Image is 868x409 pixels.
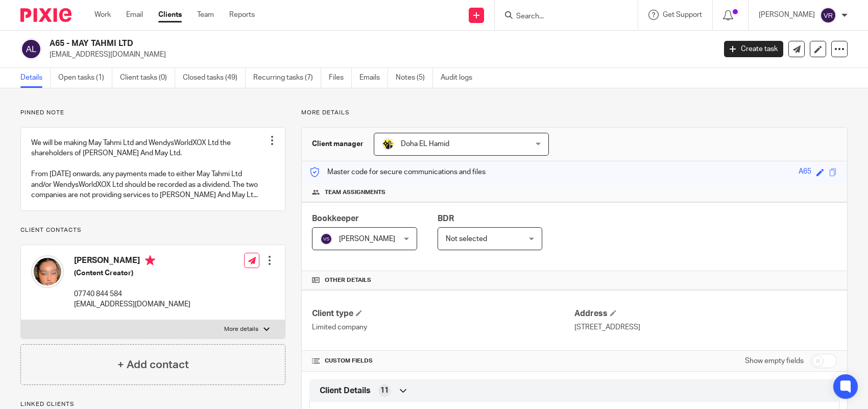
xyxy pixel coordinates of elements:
[312,308,574,319] h4: Client type
[183,68,246,88] a: Closed tasks (49)
[759,10,815,20] p: [PERSON_NAME]
[312,322,574,332] p: Limited company
[382,138,394,150] img: Doha-Starbridge.jpg
[31,255,64,288] img: May%20Akhtar.jpg
[20,400,285,408] p: Linked clients
[253,68,321,88] a: Recurring tasks (7)
[325,276,371,284] span: Other details
[20,8,71,22] img: Pixie
[320,233,332,245] img: svg%3E
[20,226,285,234] p: Client contacts
[50,38,577,49] h2: A65 - MAY TAHMI LTD
[745,356,804,366] label: Show empty fields
[74,268,190,278] h5: (Content Creator)
[197,10,214,20] a: Team
[117,357,189,373] h4: + Add contact
[58,68,112,88] a: Open tasks (1)
[380,386,389,396] span: 11
[120,68,175,88] a: Client tasks (0)
[396,68,433,88] a: Notes (5)
[20,109,285,117] p: Pinned note
[574,308,837,319] h4: Address
[446,235,487,243] span: Not selected
[339,235,395,243] span: [PERSON_NAME]
[312,357,574,365] h4: CUSTOM FIELDS
[229,10,255,20] a: Reports
[799,166,811,178] div: A65
[312,139,364,149] h3: Client manager
[301,109,848,117] p: More details
[320,386,371,396] span: Client Details
[74,255,190,268] h4: [PERSON_NAME]
[574,322,837,332] p: [STREET_ADDRESS]
[820,7,836,23] img: svg%3E
[325,188,385,197] span: Team assignments
[145,255,155,266] i: Primary
[20,68,51,88] a: Details
[74,289,190,299] p: 07740 844 584
[158,10,182,20] a: Clients
[438,214,454,223] span: BDR
[724,41,783,57] a: Create task
[441,68,480,88] a: Audit logs
[401,140,449,148] span: Doha EL Hamid
[663,11,702,18] span: Get Support
[312,214,359,223] span: Bookkeeper
[359,68,388,88] a: Emails
[74,299,190,309] p: [EMAIL_ADDRESS][DOMAIN_NAME]
[50,50,709,60] p: [EMAIL_ADDRESS][DOMAIN_NAME]
[515,12,607,21] input: Search
[126,10,143,20] a: Email
[309,167,486,177] p: Master code for secure communications and files
[224,325,258,333] p: More details
[20,38,42,60] img: svg%3E
[329,68,352,88] a: Files
[94,10,111,20] a: Work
